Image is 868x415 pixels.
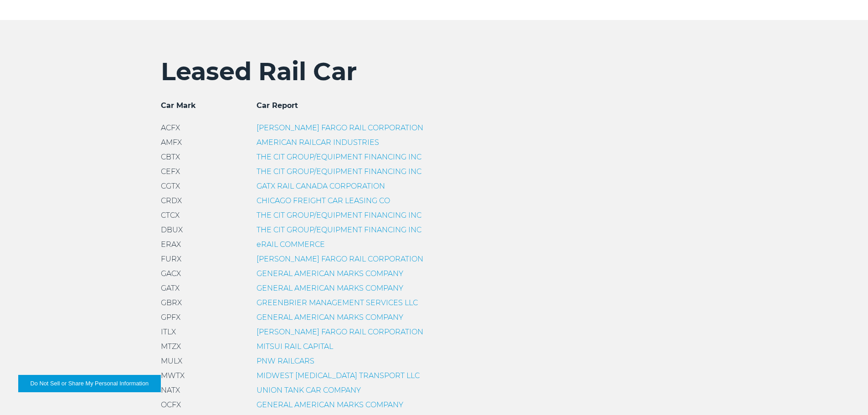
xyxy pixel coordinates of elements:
[257,342,333,351] a: MITSUI RAIL CAPITAL
[161,153,180,161] span: CBTX
[161,400,181,409] span: OCFX
[161,225,183,234] span: DBUX
[257,240,325,249] a: eRAIL COMMERCE
[161,328,176,336] span: ITLX
[257,123,423,132] a: [PERSON_NAME] FARGO RAIL CORPORATION
[257,211,421,220] a: THE CIT GROUP/EQUIPMENT FINANCING INC
[161,123,180,132] span: ACFX
[18,375,161,392] button: Do Not Sell or Share My Personal Information
[257,167,421,176] a: THE CIT GROUP/EQUIPMENT FINANCING INC
[161,101,196,110] span: Car Mark
[257,298,418,307] a: GREENBRIER MANAGEMENT SERVICES LLC
[161,342,181,351] span: MTZX
[161,196,182,205] span: CRDX
[257,284,403,292] a: GENERAL AMERICAN MARKS COMPANY
[257,400,403,409] a: GENERAL AMERICAN MARKS COMPANY
[257,313,403,322] a: GENERAL AMERICAN MARKS COMPANY
[161,284,180,292] span: GATX
[161,240,181,249] span: ERAX
[257,225,421,234] a: THE CIT GROUP/EQUIPMENT FINANCING INC
[161,167,180,176] span: CEFX
[257,138,379,147] a: AMERICAN RAILCAR INDUSTRIES
[161,313,180,322] span: GPFX
[161,269,181,278] span: GACX
[257,371,420,380] a: MIDWEST [MEDICAL_DATA] TRANSPORT LLC
[161,357,182,365] span: MULX
[161,255,181,263] span: FURX
[161,371,185,380] span: MWTX
[257,182,385,190] a: GATX RAIL CANADA CORPORATION
[161,298,182,307] span: GBRX
[161,211,180,220] span: CTCX
[257,269,403,278] a: GENERAL AMERICAN MARKS COMPANY
[161,182,180,190] span: CGTX
[257,357,314,365] a: PNW RAILCARS
[257,328,423,336] a: [PERSON_NAME] FARGO RAIL CORPORATION
[161,56,708,87] h2: Leased Rail Car
[257,386,361,395] a: UNION TANK CAR COMPANY
[257,101,298,110] span: Car Report
[257,153,421,161] a: THE CIT GROUP/EQUIPMENT FINANCING INC
[257,255,423,263] a: [PERSON_NAME] FARGO RAIL CORPORATION
[257,196,390,205] a: CHICAGO FREIGHT CAR LEASING CO
[161,386,180,395] span: NATX
[161,138,182,147] span: AMFX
